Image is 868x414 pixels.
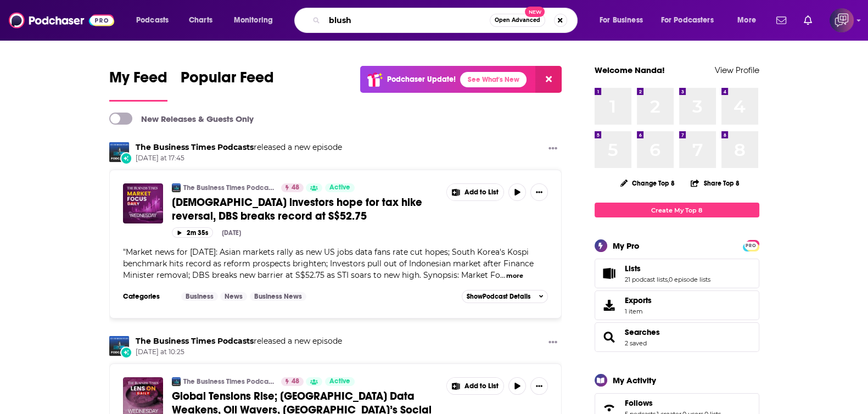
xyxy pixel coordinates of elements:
button: open menu [730,12,770,29]
span: Show Podcast Details [467,293,530,300]
button: open menu [128,12,183,29]
div: New Episode [120,152,132,164]
button: 2m 35s [172,227,213,238]
button: open menu [654,12,730,29]
a: New Releases & Guests Only [109,113,254,125]
a: My Feed [109,68,167,102]
span: Exports [598,298,620,313]
button: more [506,271,523,281]
span: Podcasts [136,13,169,28]
span: " [123,247,534,280]
img: The Business Times Podcasts [109,142,129,162]
span: [DATE] at 17:45 [136,154,342,163]
span: New [525,7,545,17]
h3: Categories [123,292,172,301]
button: ShowPodcast Details [462,290,548,303]
h3: released a new episode [136,142,342,153]
a: The Business Times Podcasts [136,336,254,346]
span: For Podcasters [661,13,714,28]
a: Business [181,292,218,301]
img: The Business Times Podcasts [109,336,129,356]
a: Active [325,377,355,386]
span: Exports [625,295,652,305]
span: Popular Feed [181,68,274,93]
a: Lists [625,264,710,273]
a: 21 podcast lists [625,276,668,283]
a: Create My Top 8 [595,203,759,217]
div: New Episode [120,346,132,359]
span: 1 item [625,307,652,315]
span: Searches [595,322,759,352]
a: The Business Times Podcasts [183,377,274,386]
span: Open Advanced [495,18,540,23]
span: Add to List [464,188,499,197]
button: Show More Button [544,142,562,156]
img: User Profile [830,8,854,32]
button: Change Top 8 [614,176,682,190]
span: More [737,13,756,28]
button: Open AdvancedNew [490,14,545,27]
a: News [220,292,247,301]
span: Lists [625,264,641,273]
a: Exports [595,290,759,320]
span: Active [329,182,350,193]
span: Follows [625,398,653,408]
a: Show notifications dropdown [799,11,816,30]
span: [DATE] at 10:25 [136,348,342,357]
a: Lists [598,266,620,281]
img: Korean investors hope for tax hike reversal, DBS breaks record at S$52.75 [123,183,163,223]
input: Search podcasts, credits, & more... [324,12,490,29]
a: [DEMOGRAPHIC_DATA] investors hope for tax hike reversal, DBS breaks record at S$52.75 [172,195,439,223]
div: My Pro [613,240,640,251]
div: Search podcasts, credits, & more... [305,8,588,33]
span: 48 [292,182,299,193]
a: The Business Times Podcasts [183,183,274,192]
a: Follows [625,398,721,408]
a: Welcome Nanda! [595,65,665,75]
button: Show More Button [530,183,548,201]
button: Show More Button [447,378,504,394]
div: [DATE] [222,229,241,237]
a: Searches [625,327,660,337]
span: ... [500,270,505,280]
a: The Business Times Podcasts [136,142,254,152]
span: 48 [292,376,299,387]
span: Charts [189,13,212,28]
button: Show profile menu [830,8,854,32]
a: Active [325,183,355,192]
span: My Feed [109,68,167,93]
span: , [668,276,669,283]
button: Show More Button [530,377,548,395]
img: The Business Times Podcasts [172,377,181,386]
img: The Business Times Podcasts [172,183,181,192]
a: 2 saved [625,339,647,347]
span: Lists [595,259,759,288]
button: Show More Button [544,336,562,350]
h3: released a new episode [136,336,342,346]
a: 48 [281,183,304,192]
a: See What's New [460,72,527,87]
span: PRO [744,242,758,250]
button: open menu [226,12,287,29]
span: Active [329,376,350,387]
a: Show notifications dropdown [772,11,791,30]
a: Charts [182,12,219,29]
button: Share Top 8 [690,172,740,194]
img: Podchaser - Follow, Share and Rate Podcasts [9,10,114,31]
button: open menu [592,12,657,29]
span: Monitoring [234,13,273,28]
a: View Profile [715,65,759,75]
span: [DEMOGRAPHIC_DATA] investors hope for tax hike reversal, DBS breaks record at S$52.75 [172,195,422,223]
a: Searches [598,329,620,345]
button: Show More Button [447,184,504,200]
span: Add to List [464,382,499,390]
span: For Business [600,13,643,28]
